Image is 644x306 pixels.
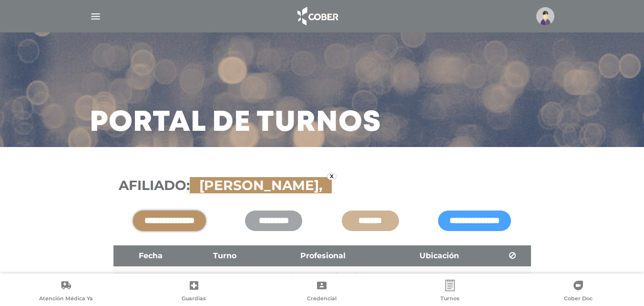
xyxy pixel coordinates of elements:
h3: Portal de turnos [90,111,381,136]
span: [PERSON_NAME], [194,177,327,193]
a: Atención Médica Ya [2,280,130,304]
img: logo_cober_home-white.png [292,5,342,28]
th: Ubicación [385,245,495,266]
span: Guardias [182,295,206,304]
span: Atención Médica Ya [39,295,93,304]
a: Turnos [386,280,514,304]
a: Cober Doc [514,280,642,304]
h3: Afiliado: [119,178,526,194]
th: Turno [188,245,262,266]
img: profile-placeholder.svg [536,7,554,25]
a: x [327,173,337,180]
span: Cober Doc [564,295,593,304]
a: Credencial [258,280,386,304]
td: No existen turnos disponibles. [113,266,531,286]
th: Fecha [113,245,188,266]
span: Turnos [440,295,460,304]
span: Credencial [307,295,337,304]
img: Cober_menu-lines-white.svg [90,11,102,22]
th: Profesional [262,245,385,266]
a: Guardias [130,280,258,304]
